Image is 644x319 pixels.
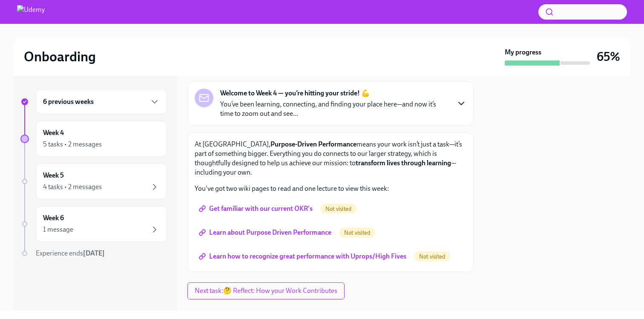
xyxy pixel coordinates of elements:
[220,100,449,118] p: You’ve been learning, connecting, and finding your place here—and now it’s time to zoom out and s...
[20,121,167,157] a: Week 45 tasks • 2 messages
[195,200,319,217] a: Get familiar with our current OKR's
[195,248,412,265] a: Learn how to recognize great performance with Uprops/High Fives
[597,49,620,64] h3: 65%
[20,164,167,199] a: Week 54 tasks • 2 messages
[414,253,450,260] span: Not visited
[201,204,313,213] span: Get familiar with our current OKR's
[187,282,345,299] button: Next task:🤔 Reflect: How your Work Contributes
[270,140,356,148] strong: Purpose-Driven Performance
[43,225,73,234] div: 1 message
[43,171,64,180] h6: Week 5
[17,5,45,19] img: Udemy
[43,213,64,223] h6: Week 6
[36,89,167,114] div: 6 previous weeks
[195,184,466,193] p: You've got two wiki pages to read and one lecture to view this week:
[339,230,375,236] span: Not visited
[320,206,356,212] span: Not visited
[24,48,96,65] h2: Onboarding
[43,97,94,106] h6: 6 previous weeks
[43,140,102,149] div: 5 tasks • 2 messages
[195,140,466,177] p: At [GEOGRAPHIC_DATA], means your work isn’t just a task—it’s part of something bigger. Everything...
[195,287,337,295] span: Next task : 🤔 Reflect: How your Work Contributes
[195,224,337,241] a: Learn about Purpose Driven Performance
[20,206,167,242] a: Week 61 message
[220,89,370,98] strong: Welcome to Week 4 — you’re hitting your stride! 💪
[201,252,406,261] span: Learn how to recognize great performance with Uprops/High Fives
[83,249,105,257] strong: [DATE]
[43,128,64,138] h6: Week 4
[43,182,102,192] div: 4 tasks • 2 messages
[505,48,541,57] strong: My progress
[36,249,105,257] span: Experience ends
[201,228,331,237] span: Learn about Purpose Driven Performance
[356,159,451,167] strong: transform lives through learning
